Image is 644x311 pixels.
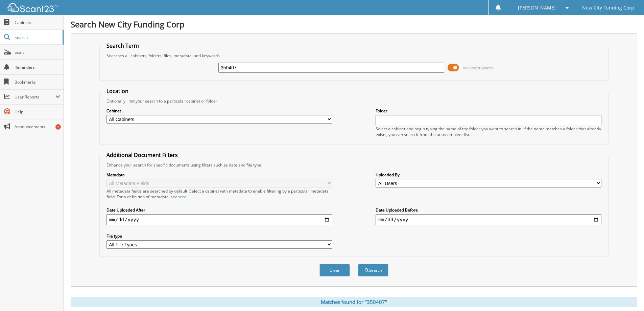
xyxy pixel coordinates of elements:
[319,264,350,276] button: Clear
[55,124,61,130] div: 1
[15,20,60,25] span: Cabinets
[15,94,55,100] span: User Reports
[7,3,57,12] img: scan123-logo-white.svg
[518,6,556,10] span: [PERSON_NAME]
[376,126,601,137] div: Select a cabinet and begin typing the name of the folder you want to search in. If the name match...
[103,98,605,104] div: Optionally limit your search to a particular cabinet or folder
[177,194,186,200] a: here
[376,214,601,225] input: end
[106,233,332,239] label: File type
[463,65,493,70] span: Advanced Search
[15,35,59,40] span: Search
[103,42,142,49] legend: Search Term
[15,64,60,70] span: Reminders
[358,264,388,276] button: Search
[103,87,132,95] legend: Location
[106,108,332,114] label: Cabinet
[582,6,634,10] span: New City Funding Corp
[106,172,332,178] label: Metadata
[71,297,637,307] div: Matches found for "350407"
[15,49,60,55] span: Scan
[376,172,601,178] label: Uploaded By
[103,53,605,59] div: Searches all cabinets, folders, files, metadata, and keywords
[376,207,601,213] label: Date Uploaded Before
[376,108,601,114] label: Folder
[103,151,181,159] legend: Additional Document Filters
[106,188,332,200] div: All metadata fields are searched by default. Select a cabinet with metadata to enable filtering b...
[106,214,332,225] input: start
[71,19,637,30] h1: Search New City Funding Corp
[15,79,60,85] span: Bookmarks
[15,124,60,130] span: Announcements
[106,207,332,213] label: Date Uploaded After
[103,162,605,168] div: Enhance your search for specific documents using filters such as date and file type.
[15,109,60,115] span: Help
